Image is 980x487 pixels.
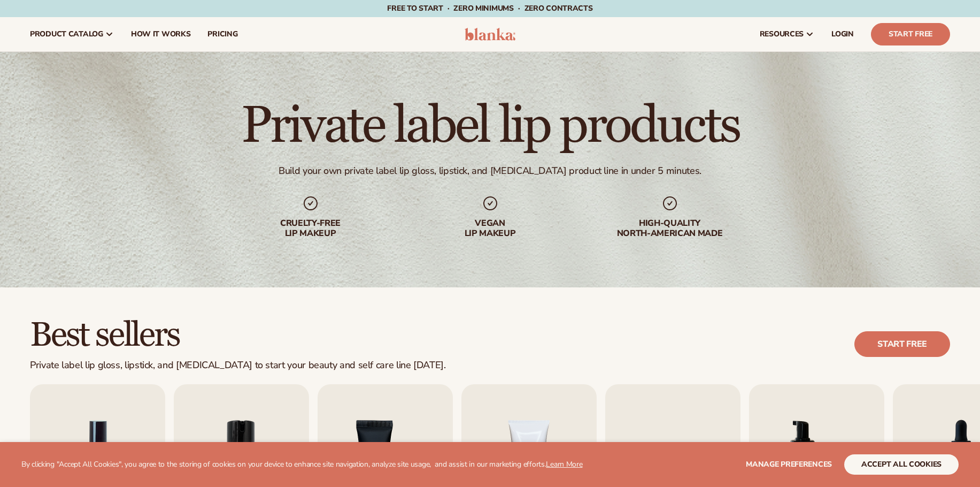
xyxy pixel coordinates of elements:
div: Cruelty-free lip makeup [242,218,379,239]
div: Build your own private label lip gloss, lipstick, and [MEDICAL_DATA] product line in under 5 minu... [279,165,701,177]
span: pricing [207,30,237,39]
a: How It Works [122,17,199,51]
div: High-quality North-american made [601,218,738,239]
a: resources [751,17,823,51]
span: LOGIN [831,30,854,39]
h1: Private label lip products [241,101,739,152]
span: resources [760,30,804,39]
h2: Best sellers [30,317,446,353]
a: product catalog [21,17,122,51]
a: pricing [199,17,246,51]
span: Free to start · ZERO minimums · ZERO contracts [387,3,592,13]
p: By clicking "Accept All Cookies", you agree to the storing of cookies on your device to enhance s... [21,460,583,469]
a: Start free [854,331,950,357]
button: accept all cookies [844,454,959,475]
a: Learn More [546,459,582,469]
button: Manage preferences [746,454,832,475]
a: Start Free [871,23,950,45]
a: LOGIN [823,17,862,51]
span: Manage preferences [746,459,832,469]
img: logo [465,28,515,41]
span: How It Works [131,30,191,39]
div: Private label lip gloss, lipstick, and [MEDICAL_DATA] to start your beauty and self care line [DA... [30,360,446,371]
span: product catalog [30,30,103,39]
div: Vegan lip makeup [422,218,559,239]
